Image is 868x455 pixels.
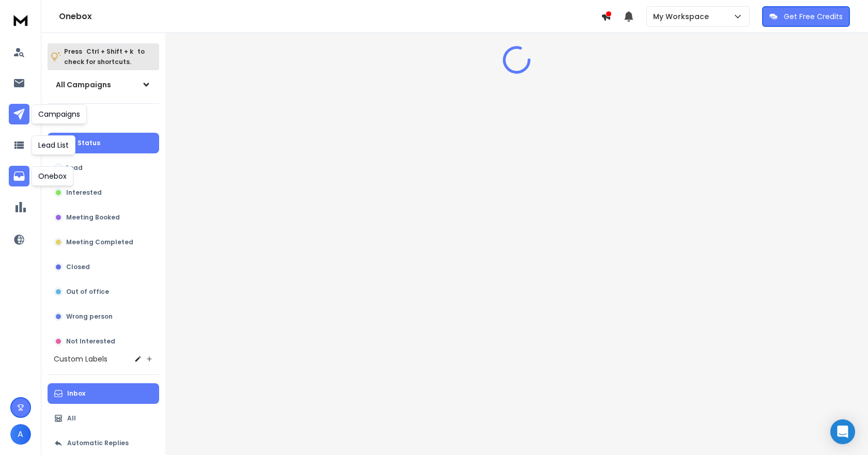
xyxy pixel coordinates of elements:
p: Get Free Credits [784,11,843,22]
p: Wrong person [66,312,113,321]
div: Campaigns [32,104,87,124]
button: All [48,408,159,429]
p: Lead [66,164,83,172]
button: Closed [48,257,159,277]
p: Out of office [66,288,109,296]
h3: Custom Labels [54,354,107,364]
button: Automatic Replies [48,433,159,453]
p: Automatic Replies [67,439,129,447]
button: Interested [48,182,159,203]
button: A [10,424,31,445]
button: Wrong person [48,306,159,327]
button: Meeting Booked [48,207,159,228]
span: Ctrl + Shift + k [85,45,135,57]
p: Press to check for shortcuts. [64,46,145,67]
button: Lead [48,158,159,178]
p: Not Interested [66,337,115,346]
p: All [67,414,76,422]
p: Inbox [67,389,85,398]
button: Get Free Credits [762,6,850,27]
p: All Status [67,139,100,147]
button: All Status [48,133,159,153]
p: Closed [66,263,90,271]
h3: Filters [48,112,159,127]
button: Meeting Completed [48,232,159,253]
button: Not Interested [48,331,159,352]
div: Lead List [32,135,75,155]
button: All Campaigns [48,74,159,95]
div: Onebox [32,166,73,186]
p: Meeting Booked [66,213,120,222]
h1: Onebox [59,10,601,23]
p: Meeting Completed [66,238,133,246]
button: Out of office [48,281,159,302]
p: My Workspace [653,11,713,22]
h1: All Campaigns [56,80,111,90]
div: Open Intercom Messenger [830,419,855,444]
p: Interested [66,189,102,197]
button: Inbox [48,383,159,404]
img: logo [10,10,31,29]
